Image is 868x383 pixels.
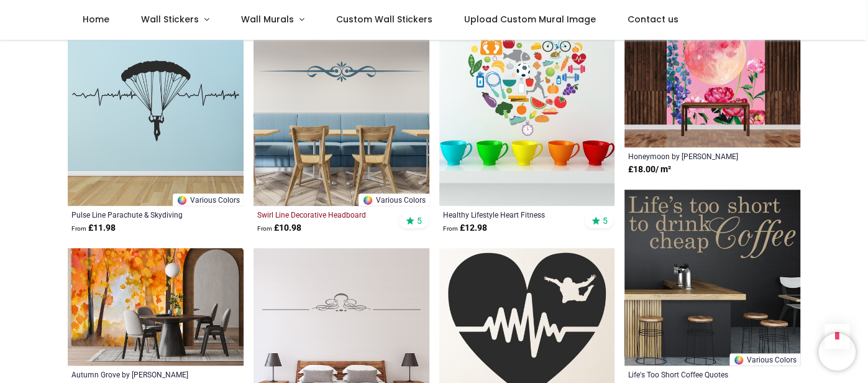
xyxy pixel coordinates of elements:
span: Contact us [628,13,678,25]
a: Life's Too Short Coffee Quotes [628,369,763,379]
span: From [71,225,86,232]
strong: £ 10.98 [257,222,301,234]
span: Upload Custom Mural Image [464,13,596,25]
iframe: Brevo live chat [818,333,856,371]
a: Autumn Grove by [PERSON_NAME] [71,369,206,379]
strong: £ 12.98 [443,222,487,234]
img: Life's Too Short Coffee Quotes Wall Sticker [624,190,800,366]
img: Healthy Lifestyle Heart Fitness Wall Sticker [439,30,615,206]
a: Swirl Line Decorative Headboard [257,210,392,219]
span: Home [83,13,109,25]
img: Pulse Line Parachute & Skydiving Wall Sticker [68,30,244,206]
img: Swirl Line Decorative Headboard Wall Sticker [254,30,429,206]
strong: £ 18.00 / m² [628,164,671,176]
a: Honeymoon by [PERSON_NAME] [628,151,763,161]
a: Pulse Line Parachute & Skydiving [71,210,206,219]
img: Color Wheel [733,354,744,366]
span: 5 [603,215,608,226]
a: Various Colors [729,353,800,366]
span: Wall Stickers [141,13,199,25]
span: 5 [417,215,422,226]
img: Color Wheel [362,195,373,206]
span: From [443,225,458,232]
strong: £ 11.98 [71,222,116,234]
a: Various Colors [359,193,429,206]
img: Autumn Grove Wall Mural by Christine Lindstrom [68,248,244,366]
span: Wall Murals [241,13,294,25]
a: Healthy Lifestyle Heart Fitness [443,210,578,219]
a: Various Colors [173,193,244,206]
span: From [257,225,272,232]
img: Honeymoon Wall Mural by Christine Lindstrom [624,30,800,147]
span: Custom Wall Stickers [336,13,432,25]
img: Color Wheel [176,195,188,206]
